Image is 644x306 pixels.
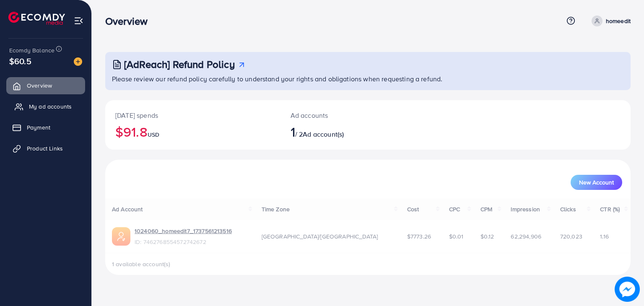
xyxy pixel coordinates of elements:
[6,77,85,94] a: Overview
[291,124,402,140] h2: / 2
[579,179,614,185] span: New Account
[9,55,31,67] span: $60.5
[9,46,55,54] span: Ecomdy Balance
[74,57,82,66] img: image
[27,123,50,132] span: Payment
[6,140,85,157] a: Product Links
[115,124,270,140] h2: $91.8
[291,110,402,120] p: Ad accounts
[6,119,85,136] a: Payment
[291,122,295,141] span: 1
[115,110,270,120] p: [DATE] spends
[112,74,626,84] p: Please review our refund policy carefully to understand your rights and obligations when requesti...
[588,16,631,26] a: homeedit
[606,16,631,26] p: homeedit
[8,12,65,25] img: logo
[6,98,85,115] a: My ad accounts
[27,81,52,90] span: Overview
[615,277,640,302] img: image
[303,130,344,139] span: Ad account(s)
[124,58,235,70] h3: [AdReach] Refund Policy
[105,15,154,27] h3: Overview
[74,16,83,26] img: menu
[571,175,622,190] button: New Account
[148,130,159,139] span: USD
[29,102,72,111] span: My ad accounts
[27,144,63,153] span: Product Links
